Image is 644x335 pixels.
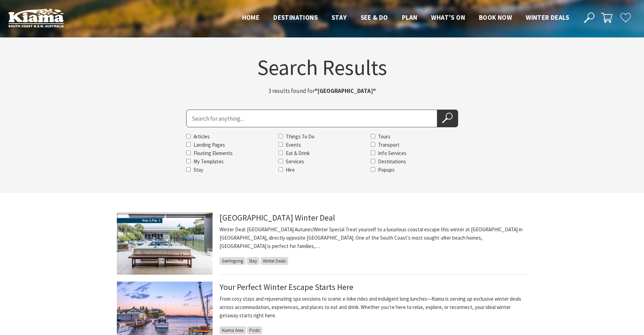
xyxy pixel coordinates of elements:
label: Tours [378,133,390,140]
p: Winter Deal: [GEOGRAPHIC_DATA] Autumn/Winter Special Treat yourself to a luxurious coastal escape... [220,225,527,250]
a: Your Perfect Winter Escape Starts Here [220,282,353,292]
span: Posts [247,326,262,334]
span: Winter Deals [260,257,288,265]
span: See & Do [361,13,388,22]
span: Book now [479,13,512,22]
span: Winter Deals [526,13,569,22]
span: Destinations [273,13,318,22]
label: My Templates [194,158,224,165]
label: Articles [194,133,210,140]
strong: "[GEOGRAPHIC_DATA]" [315,87,376,95]
span: Home [242,13,260,22]
span: Plan [402,13,418,22]
label: Landing Pages [194,141,225,148]
p: 3 results found for [235,86,409,96]
label: Eat & Drink [286,150,310,156]
label: Info Services [378,150,406,156]
nav: Main Menu [235,12,576,24]
span: Gerringong [220,257,246,265]
label: Transport [378,141,400,148]
label: Stay [194,166,203,173]
label: Popups [378,166,395,173]
span: Stay [247,257,259,265]
label: Things To Do [286,133,315,140]
p: From cosy stays and rejuvenating spa sessions to scenic e-bike rides and indulgent long lunches—K... [220,295,527,320]
label: Events [286,141,301,148]
label: Destinations [378,158,406,165]
h1: Search Results [117,57,527,78]
label: Hire [286,166,295,173]
span: Kiama Area [220,326,246,334]
img: Kiama Logo [8,8,64,27]
span: What’s On [431,13,465,22]
a: [GEOGRAPHIC_DATA] Winter Deal [220,212,335,223]
label: Services [286,158,304,165]
label: Floating Elements [194,150,233,156]
span: Stay [332,13,347,22]
input: Search for: [186,110,437,127]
